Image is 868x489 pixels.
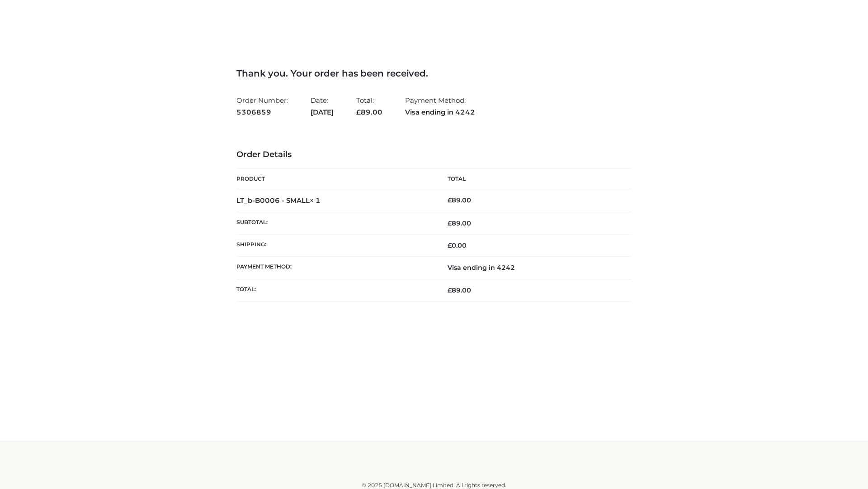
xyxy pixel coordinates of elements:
bdi: 89.00 [448,196,471,204]
strong: LT_b-B0006 - SMALL [236,196,321,205]
strong: 5306859 [236,106,288,118]
span: 89.00 [356,108,382,116]
span: £ [448,286,452,294]
th: Subtotal: [236,212,434,234]
td: Visa ending in 4242 [434,257,632,279]
span: 89.00 [448,286,471,294]
strong: Visa ending in 4242 [405,106,475,118]
span: £ [448,241,452,249]
h3: Order Details [236,150,632,160]
th: Shipping: [236,235,434,257]
span: £ [356,108,361,116]
span: £ [448,196,452,204]
th: Product [236,169,434,189]
h3: Thank you. Your order has been received. [236,68,632,79]
strong: [DATE] [311,106,334,118]
th: Total [434,169,632,189]
th: Total: [236,279,434,301]
li: Date: [311,92,334,120]
li: Total: [356,92,382,120]
li: Payment Method: [405,92,475,120]
bdi: 0.00 [448,241,467,249]
span: 89.00 [448,219,471,227]
th: Payment method: [236,257,434,279]
li: Order Number: [236,92,288,120]
span: £ [448,219,452,227]
strong: × 1 [310,196,321,205]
